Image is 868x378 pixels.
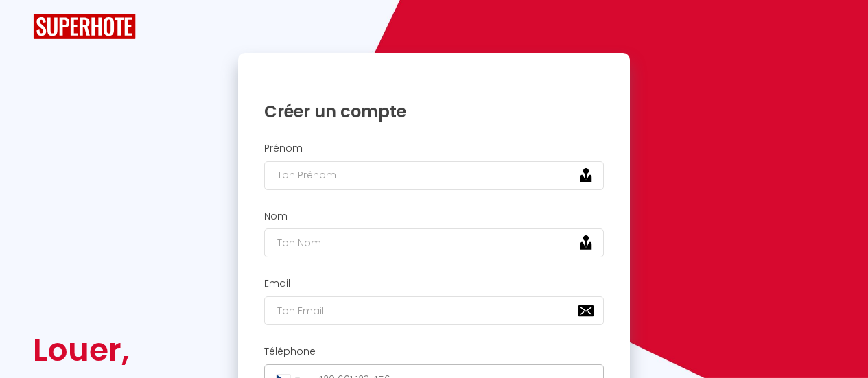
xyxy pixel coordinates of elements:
img: SuperHote logo [33,14,136,39]
h2: Téléphone [264,346,605,357]
div: Louer, [33,325,195,375]
h2: Nom [264,211,605,222]
h2: Email [264,278,605,290]
input: Ton Email [264,296,605,325]
input: Ton Prénom [264,161,605,190]
input: Ton Nom [264,228,605,257]
h1: Créer un compte [264,101,605,122]
h2: Prénom [264,143,605,154]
